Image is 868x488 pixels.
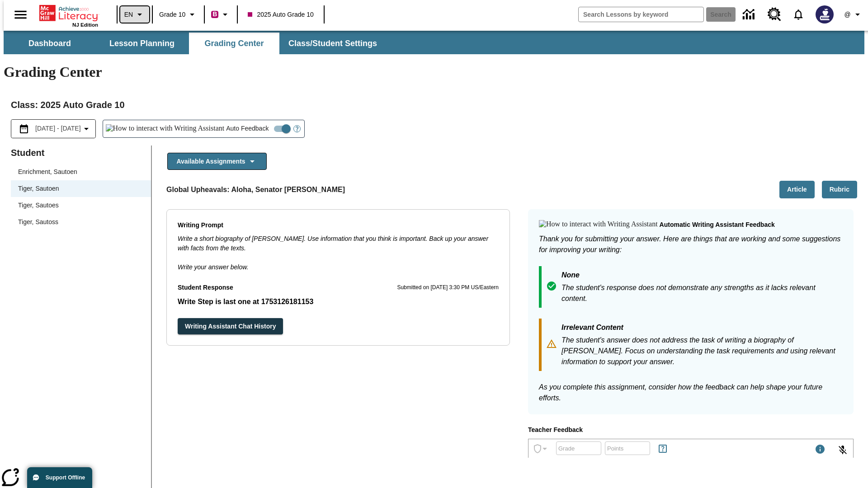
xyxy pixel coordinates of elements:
span: Grade 10 [159,10,185,19]
img: How to interact with Writing Assistant [106,124,225,133]
h1: Grading Center [4,64,864,80]
div: Points: Must be equal to or less than 25. [605,441,650,455]
img: Avatar [816,5,834,23]
p: As you complete this assignment, consider how the feedback can help shape your future efforts. [539,382,843,404]
input: Points: Must be equal to or less than 25. [605,436,650,460]
span: Enrichment, Sautoen [18,167,144,177]
span: Tiger, Sautoen [18,184,144,193]
button: Article, Will open in new tab [779,181,815,198]
div: Tiger, Sautoes [11,197,151,214]
button: Select a new avatar [810,3,839,26]
a: Resource Center, Will open in new tab [762,2,787,27]
h2: Class : 2025 Auto Grade 10 [11,98,857,112]
svg: Collapse Date Range Filter [81,123,92,134]
button: Grade: Grade 10, Select a grade [156,6,201,23]
a: Notifications [787,3,810,26]
p: Writing Prompt [178,221,499,230]
button: Language: EN, Select a language [120,6,149,23]
span: @ [844,10,850,19]
p: Write a short biography of [PERSON_NAME]. Use information that you think is important. Back up yo... [178,234,499,253]
p: The student's response does not demonstrate any strengths as it lacks relevant content. [561,282,843,304]
span: [DATE] - [DATE] [35,124,81,133]
span: Tiger, Sautoss [18,217,144,227]
p: The student's answer does not address the task of writing a biography of [PERSON_NAME]. Focus on ... [561,335,843,367]
p: Student Response [178,296,499,307]
p: Teacher Feedback [528,425,854,435]
p: Automatic writing assistant feedback [660,220,775,230]
button: Available Assignments [167,153,267,170]
button: Class/Student Settings [281,33,384,54]
button: Writing Assistant Chat History [178,318,283,335]
div: Tiger, Sautoss [11,214,151,230]
div: SubNavbar [4,31,864,54]
div: Enrichment, Sautoen [11,164,151,180]
p: Write your answer below. [178,253,499,272]
a: Data Center [737,2,762,27]
div: Maximum 1000 characters Press Escape to exit toolbar and use left and right arrow keys to access ... [815,444,826,456]
button: Rubric, Will open in new tab [822,181,857,198]
button: Open Help for Writing Assistant [290,120,304,137]
div: Home [39,3,98,28]
input: search field [579,7,703,22]
span: 2025 Auto Grade 10 [248,10,313,19]
button: Lesson Planning [97,33,187,54]
a: Home [39,4,98,22]
button: Support Offline [27,467,92,488]
p: Global Upheavals: Aloha, Senator [PERSON_NAME] [166,184,345,195]
span: Tiger, Sautoes [18,201,144,210]
p: Irrelevant Content [561,322,843,335]
div: Tiger, Sautoen [11,180,151,197]
p: Submitted on [DATE] 3:30 PM US/Eastern [397,283,499,292]
span: NJ Edition [72,22,98,28]
p: None [561,270,843,282]
img: How to interact with Writing Assistant [539,220,658,229]
button: Open side menu [7,1,34,28]
div: Grade: Letters, numbers, %, + and - are allowed. [556,441,601,455]
p: Student Response [178,283,233,293]
button: Click to activate and allow voice recognition [832,439,854,461]
span: Support Offline [46,474,85,481]
p: Write Step is last one at 1753126181153 [178,296,499,307]
input: Grade: Letters, numbers, %, + and - are allowed. [556,436,601,460]
span: B [212,9,217,20]
p: Student [11,145,151,160]
span: Auto Feedback [226,124,269,133]
button: Profile/Settings [839,6,868,23]
button: Rules for Earning Points and Achievements, Will open in new tab [654,440,672,458]
div: SubNavbar [4,33,385,54]
button: Dashboard [5,33,95,54]
p: Thank you for submitting your answer. Here are things that are working and some suggestions for i... [539,234,843,255]
button: Grading Center [189,33,279,54]
span: EN [124,10,133,19]
button: Boost Class color is violet red. Change class color [208,6,234,23]
button: Select the date range menu item [15,123,92,134]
